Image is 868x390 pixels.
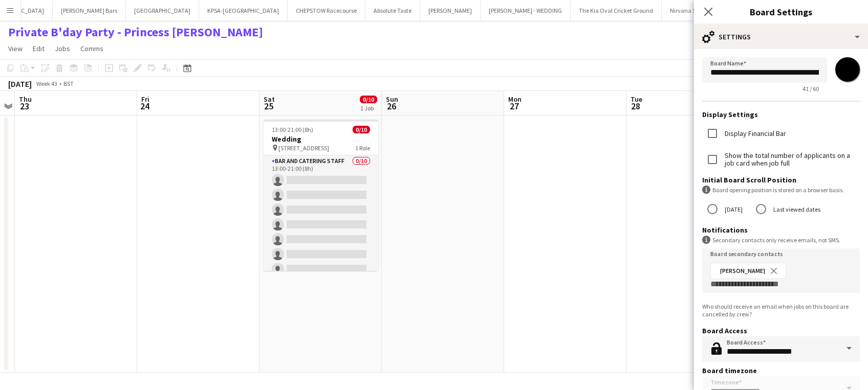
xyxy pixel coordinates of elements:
a: Comms [76,42,107,55]
span: Sat [264,95,275,104]
span: 26 [384,100,398,112]
div: Settings [694,25,868,49]
div: Who should receive an email when jobs on this board are cancelled by crew? [702,303,860,318]
span: 25 [262,100,275,112]
span: [STREET_ADDRESS] [278,144,329,152]
span: 13:00-21:00 (8h) [272,126,313,133]
label: [DATE] [723,201,743,217]
div: Board opening position is stored on a browser basis. [702,186,860,194]
span: 0/10 [353,126,370,133]
span: Edit [33,44,45,53]
button: The Kia Oval Cricket Ground [571,1,662,20]
span: 41 / 60 [794,85,827,93]
h3: Board Access [702,326,860,335]
h3: Wedding [264,134,378,144]
h3: Notifications [702,225,860,235]
span: Fri [141,95,149,104]
button: KPSA-[GEOGRAPHIC_DATA] [199,1,288,20]
label: Show the total number of applicants on a job card when job full [723,152,860,167]
span: Jobs [55,44,70,53]
button: [PERSON_NAME] Bars [53,1,126,20]
span: 23 [17,100,32,112]
button: [PERSON_NAME] [420,1,481,20]
h3: Initial Board Scroll Position [702,175,860,185]
button: [PERSON_NAME] - WEDDING [481,1,571,20]
span: Mon [508,95,522,104]
label: Last viewed dates [771,201,820,217]
span: View [8,44,23,53]
h3: Board Settings [694,5,868,18]
span: [PERSON_NAME] [720,268,765,274]
span: 0/10 [360,96,377,103]
mat-chip-grid: Board secondary contact selection [710,261,852,289]
a: Jobs [51,42,74,55]
button: CHEPSTOW Racecourse [288,1,365,20]
button: Nirvana Spa - [GEOGRAPHIC_DATA] [662,1,771,20]
app-card-role: Bar and Catering Staff0/1013:00-21:00 (8h) [264,155,378,324]
a: Edit [29,42,49,55]
h3: Board timezone [702,366,860,375]
button: Absolute Taste [365,1,420,20]
span: Sun [386,95,398,104]
span: 1 Role [355,144,370,152]
div: [DATE] [8,79,32,89]
span: Thu [19,95,32,104]
div: 1 Job [360,104,377,112]
span: 24 [140,100,149,112]
h1: Private B'day Party - Princess [PERSON_NAME] [8,25,263,40]
span: Comms [80,44,103,53]
button: [GEOGRAPHIC_DATA] [126,1,199,20]
label: Display Financial Bar [723,130,786,137]
a: View [4,42,27,55]
span: Tue [631,95,642,104]
mat-label: Board secondary contacts [710,250,783,258]
div: Secondary contacts only receive emails, not SMS. [702,236,860,244]
span: 27 [507,100,522,112]
h3: Display Settings [702,110,860,119]
app-job-card: 13:00-21:00 (8h)0/10Wedding [STREET_ADDRESS]1 RoleBar and Catering Staff0/1013:00-21:00 (8h) [264,120,378,271]
span: 28 [629,100,642,112]
span: Week 43 [34,80,59,87]
div: BST [63,80,74,87]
